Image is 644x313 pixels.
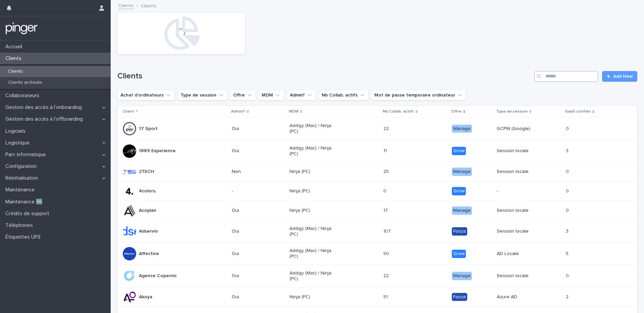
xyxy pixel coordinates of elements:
p: 1889 Experience [139,148,176,154]
button: Nb Collab. actifs [319,90,369,101]
p: Étiquettes UPS [3,234,46,240]
p: Oui [232,294,280,300]
p: Agence Copernic [139,273,177,279]
p: 107 [383,227,392,234]
p: Adservio [139,229,158,234]
p: 5 [566,250,570,257]
p: Configuration [3,163,42,170]
p: AD Locale [497,251,545,257]
p: GCPW (Google) [497,126,545,132]
tr: 1889 ExperienceOuiAddigy (Mac) / Ninja (PC)1111 GrowSession locale33 [117,140,637,162]
p: 4colors. [139,188,156,194]
p: 22 [383,125,390,132]
p: MDM [289,108,299,115]
p: 0 [566,272,570,279]
p: Téléphones [3,222,38,229]
button: Offre [230,90,256,101]
p: Clients archivés [3,80,48,85]
div: Grow [452,250,466,258]
p: 50 [383,250,390,257]
div: Manage [452,272,472,280]
p: Addigy (Mac) / Ninja (PC) [289,226,337,237]
p: Affective [139,251,159,257]
div: Grow [452,187,466,195]
img: mTgBEunGTSyRkCgitkcU [5,22,38,35]
button: Achat d'ordinateurs [117,90,175,101]
p: 3 [566,227,570,234]
p: Parc informatique [3,151,51,158]
p: Type de session [496,108,528,115]
tr: AffectiveOuiAddigy (Mac) / Ninja (PC)5050 GrowAD Locale55 [117,243,637,265]
div: Manage [452,168,472,176]
p: 2TECH [139,169,154,175]
p: Addigy (Mac) / Ninja (PC) [289,145,337,157]
p: Oui [232,208,280,213]
a: Add New [602,71,637,82]
p: - [497,188,545,194]
button: Admin? [287,90,316,101]
p: Oui [232,126,280,132]
p: Maintenance [3,187,40,193]
p: Oui [232,251,280,257]
button: MDM [259,90,284,101]
p: Gestion des accès à l’offboarding [3,116,88,122]
div: Focus [452,293,467,301]
p: Maintenance 🆕 [3,199,48,205]
div: Manage [452,125,472,133]
p: SaaS confiés [565,108,591,115]
p: 22 [383,272,390,279]
p: Session locale [497,169,545,175]
p: Oui [232,273,280,279]
span: Add New [613,74,633,79]
input: Search [534,71,598,82]
p: Addigy (Mac) / Ninja (PC) [289,123,337,134]
p: 0 [566,206,570,213]
p: 0 [383,187,388,194]
p: Addigy (Mac) / Ninja (PC) [289,270,337,282]
p: 17 Sport [139,126,158,132]
p: Session locale [497,273,545,279]
tr: 17 SportOuiAddigy (Mac) / Ninja (PC)2222 ManageGCPW (Google)00 [117,118,637,140]
tr: 2TECHNonNinja (PC)2525 ManageSession locale00 [117,162,637,182]
tr: AdservioOuiAddigy (Mac) / Ninja (PC)107107 FocusSession locale33 [117,220,637,243]
p: Clients [3,69,28,74]
p: Nb Collab. actifs [383,108,414,115]
p: 25 [383,168,390,175]
p: Oui [232,148,280,154]
p: Logistique [3,140,35,146]
div: Focus [452,227,467,236]
p: Logiciels [3,128,31,134]
p: Offre [451,108,462,115]
p: Admin? [231,108,245,115]
p: 51 [383,293,389,300]
p: Collaborateurs [3,92,45,99]
p: 2 [566,293,570,300]
p: Session locale [497,229,545,234]
tr: AkoyaOuiNinja (PC)5151 FocusAzure AD22 [117,287,637,307]
h1: Clients [117,71,532,81]
div: Manage [452,206,472,215]
p: Client [123,108,134,115]
p: Ninja (PC) [289,294,337,300]
p: Réinitialisation [3,175,43,181]
p: Clients [3,55,27,62]
p: Azure AD [497,294,545,300]
p: Ninja (PC) [289,169,337,175]
p: Ninja (PC) [289,208,337,213]
p: Accueil [3,44,28,50]
p: Akoya [139,294,152,300]
tr: AcoplanOuiNinja (PC)1717 ManageSession locale00 [117,201,637,220]
p: Clients [141,2,156,9]
p: 0 [566,187,570,194]
p: Non [232,169,280,175]
p: Ninja (PC) [289,188,337,194]
p: Crédits de support [3,210,55,217]
button: Type de session [177,90,227,101]
p: Acoplan [139,208,156,213]
p: Session locale [497,148,545,154]
p: 17 [383,206,389,213]
button: Mot de passe temporaire ordinateur [371,90,466,101]
p: Gestion des accès à l’onboarding [3,104,87,111]
a: Clients [118,1,133,9]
